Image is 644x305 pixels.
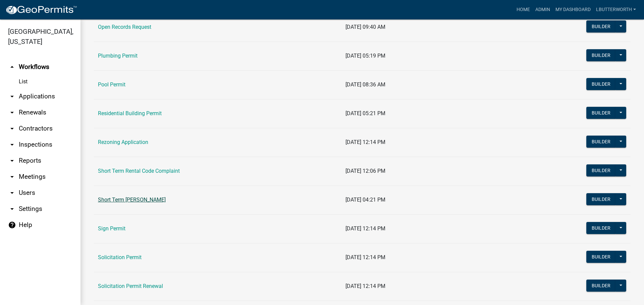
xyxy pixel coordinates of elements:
a: Plumbing Permit [98,53,138,59]
i: arrow_drop_down [8,189,16,197]
button: Builder [586,20,616,32]
span: [DATE] 12:14 PM [345,139,385,145]
a: Open Records Request [98,24,151,30]
a: Pool Permit [98,81,125,88]
i: arrow_drop_down [8,173,16,181]
i: arrow_drop_down [8,157,16,165]
button: Builder [586,49,616,61]
i: arrow_drop_down [8,205,16,213]
a: Short Term [PERSON_NAME] [98,197,166,203]
button: Builder [586,164,616,176]
a: Home [514,3,533,16]
a: My Dashboard [553,3,593,16]
span: [DATE] 12:06 PM [345,168,385,174]
i: arrow_drop_down [8,125,16,133]
span: [DATE] 08:36 AM [345,81,385,88]
button: Builder [586,280,616,292]
a: Rezoning Application [98,139,148,145]
i: help [8,221,16,229]
span: [DATE] 05:19 PM [345,53,385,59]
i: arrow_drop_down [8,141,16,149]
span: [DATE] 04:21 PM [345,197,385,203]
a: lbutterworth [593,3,639,16]
span: [DATE] 09:40 AM [345,24,385,30]
span: [DATE] 12:14 PM [345,225,385,232]
span: [DATE] 12:14 PM [345,283,385,289]
a: Solicitation Permit [98,254,142,260]
button: Builder [586,222,616,234]
a: Solicitation Permit Renewal [98,283,163,289]
span: [DATE] 12:14 PM [345,254,385,260]
i: arrow_drop_down [8,108,16,117]
a: Residential Building Permit [98,110,162,117]
button: Builder [586,251,616,263]
a: Short Term Rental Code Complaint [98,168,180,174]
button: Builder [586,193,616,205]
a: Admin [533,3,553,16]
button: Builder [586,107,616,119]
button: Builder [586,136,616,148]
span: [DATE] 05:21 PM [345,110,385,117]
button: Builder [586,78,616,90]
i: arrow_drop_up [8,63,16,71]
i: arrow_drop_down [8,92,16,100]
a: Sign Permit [98,225,125,232]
